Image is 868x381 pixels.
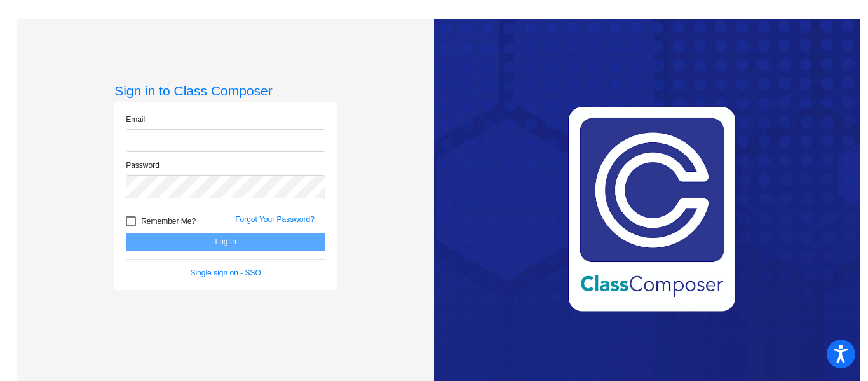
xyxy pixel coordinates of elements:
h3: Sign in to Class Composer [114,83,337,99]
label: Password [126,160,159,171]
span: Remember Me? [141,214,196,229]
button: Log In [126,233,325,251]
label: Email [126,114,145,125]
a: Forgot Your Password? [235,215,315,224]
a: Single sign on - SSO [190,268,261,277]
